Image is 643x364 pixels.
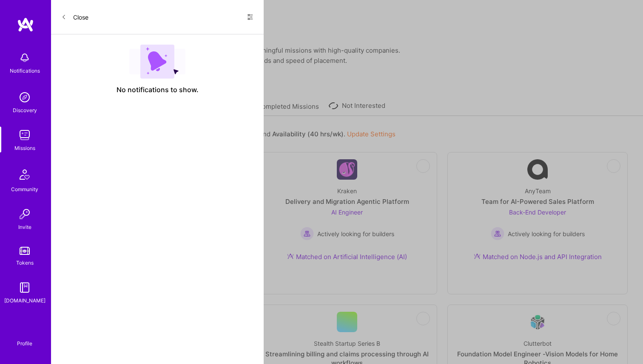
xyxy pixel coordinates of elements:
[4,296,46,305] div: [DOMAIN_NAME]
[16,258,34,267] div: Tokens
[129,45,185,79] img: empty
[17,17,34,32] img: logo
[11,185,38,194] div: Community
[16,89,33,106] img: discovery
[16,127,33,144] img: teamwork
[10,66,40,75] div: Notifications
[13,106,37,115] div: Discovery
[18,223,31,231] div: Invite
[16,206,33,223] img: Invite
[61,10,88,24] button: Close
[14,164,35,185] img: Community
[16,279,33,296] img: guide book
[117,85,199,94] span: No notifications to show.
[17,339,32,347] div: Profile
[20,247,30,255] img: tokens
[14,144,35,152] div: Missions
[14,330,35,347] a: Profile
[16,49,33,66] img: bell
